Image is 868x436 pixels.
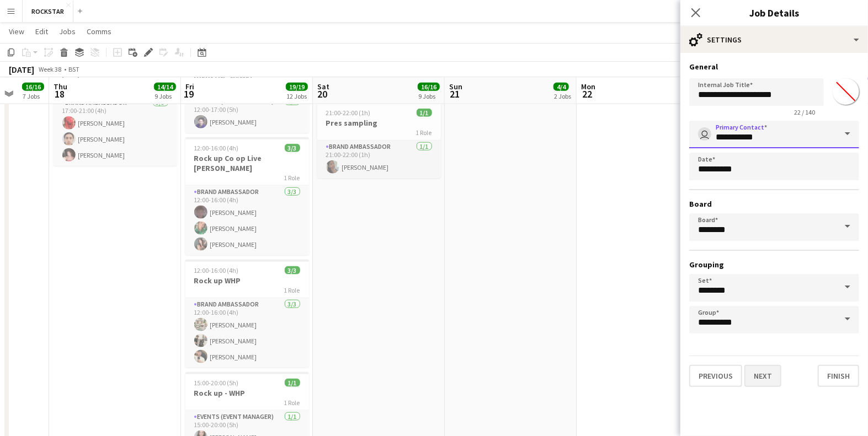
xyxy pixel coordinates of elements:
span: 19/19 [286,83,308,91]
span: 15:00-20:00 (5h) [194,379,239,387]
div: 9 Jobs [155,92,175,100]
app-job-card: 21:00-22:00 (1h)1/1Pres sampling1 RoleBrand Ambassador1/121:00-22:00 (1h)[PERSON_NAME] [317,102,441,178]
h3: Rock up Co op Live [PERSON_NAME] [185,153,309,173]
span: 1 Role [284,174,300,182]
a: Edit [31,24,52,39]
span: Mon [581,82,595,91]
app-card-role: Brand Ambassador3/312:00-16:00 (4h)[PERSON_NAME][PERSON_NAME][PERSON_NAME] [185,186,309,255]
span: Thu [54,82,67,91]
app-card-role: Events (Event Manager)1/112:00-17:00 (5h)[PERSON_NAME] [185,95,309,133]
span: 16/16 [418,83,440,91]
span: Edit [35,26,48,36]
a: Comms [82,24,116,39]
span: Comms [87,26,111,36]
div: 9 Jobs [418,92,439,100]
span: 16/16 [22,83,44,91]
button: Previous [689,365,742,387]
span: 1/1 [285,379,300,387]
h3: Pres sampling [317,118,441,128]
div: 12 Jobs [286,92,307,100]
div: 2 Jobs [554,92,571,100]
h3: General [689,62,859,72]
button: Next [744,365,781,387]
span: 3/3 [285,144,300,152]
div: Settings [680,26,868,53]
span: 22 [579,88,595,100]
app-job-card: 12:00-16:00 (4h)3/3Rock up Co op Live [PERSON_NAME]1 RoleBrand Ambassador3/312:00-16:00 (4h)[PERS... [185,137,309,255]
span: 1 Role [284,399,300,407]
h3: Job Details [680,6,868,20]
span: Sun [449,82,462,91]
span: 22 / 140 [785,108,824,116]
span: 18 [52,88,67,100]
span: Fri [185,82,194,91]
div: [DATE] [9,64,34,75]
span: Sat [317,82,329,91]
app-job-card: 17:00-21:00 (4h)3/3Rock Up [PERSON_NAME] Leeds1 RoleBrand Ambassador3/317:00-21:00 (4h)[PERSON_NA... [54,48,177,166]
a: Jobs [55,24,80,39]
span: 21:00-22:00 (1h) [326,109,371,117]
span: 1/1 [417,109,432,117]
span: 1 Role [284,286,300,294]
span: 14/14 [154,83,176,91]
app-card-role: Brand Ambassador1/121:00-22:00 (1h)[PERSON_NAME] [317,141,441,178]
button: ROCKSTAR [23,1,73,22]
span: 4/4 [553,83,569,91]
span: Jobs [59,26,76,36]
h3: Rock up WHP [185,276,309,286]
app-card-role: Brand Ambassador3/317:00-21:00 (4h)[PERSON_NAME][PERSON_NAME][PERSON_NAME] [54,96,177,166]
span: 1 Role [416,128,432,137]
span: 3/3 [285,266,300,274]
span: 19 [184,88,194,100]
h3: Rock up - WHP [185,388,309,398]
span: 20 [316,88,329,100]
app-card-role: Brand Ambassador3/312:00-16:00 (4h)[PERSON_NAME][PERSON_NAME][PERSON_NAME] [185,298,309,368]
span: View [9,26,24,36]
span: Week 38 [36,65,64,73]
h3: Grouping [689,260,859,270]
div: BST [68,65,79,73]
app-job-card: 12:00-16:00 (4h)3/3Rock up WHP1 RoleBrand Ambassador3/312:00-16:00 (4h)[PERSON_NAME][PERSON_NAME]... [185,260,309,368]
div: 7 Jobs [23,92,44,100]
h3: Board [689,199,859,209]
span: 21 [448,88,462,100]
button: Finish [818,365,859,387]
span: 12:00-16:00 (4h) [194,266,239,274]
a: View [4,24,29,39]
span: 12:00-16:00 (4h) [194,144,239,152]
